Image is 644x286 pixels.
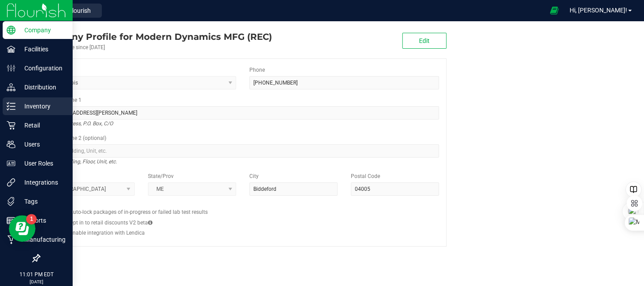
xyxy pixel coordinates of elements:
[249,76,439,89] input: (123) 456-7890
[7,235,16,244] inline-svg: Manufacturing
[16,215,69,226] p: Reports
[402,33,446,49] button: Edit
[16,139,69,150] p: Users
[4,278,69,285] p: [DATE]
[148,172,174,180] label: State/Prov
[16,177,69,188] p: Integrations
[26,214,37,224] iframe: Resource center unread badge
[16,63,69,73] p: Configuration
[16,196,69,207] p: Tags
[249,172,259,180] label: City
[7,45,16,54] inline-svg: Facilities
[544,2,564,19] span: Open Ecommerce Menu
[7,178,16,187] inline-svg: Integrations
[7,83,16,92] inline-svg: Distribution
[39,43,272,51] div: Account active since [DATE]
[7,159,16,168] inline-svg: User Roles
[16,234,69,245] p: Manufacturing
[7,64,16,73] inline-svg: Configuration
[249,182,338,196] input: City
[351,182,439,196] input: Postal Code
[7,121,16,130] inline-svg: Retail
[39,30,272,43] div: Modern Dynamics MFG (REC)
[16,101,69,112] p: Inventory
[249,66,265,74] label: Phone
[419,37,430,44] span: Edit
[9,215,35,242] iframe: Resource center
[47,144,439,158] input: Suite, Building, Unit, etc.
[47,134,106,142] label: Address Line 2 (optional)
[16,25,69,35] p: Company
[47,202,439,208] h2: Configs
[70,208,208,216] label: Auto-lock packages of in-progress or failed lab test results
[70,229,145,237] label: Enable integration with Lendica
[7,216,16,225] inline-svg: Reports
[16,82,69,93] p: Distribution
[7,26,16,35] inline-svg: Company
[570,7,627,14] span: Hi, [PERSON_NAME]!
[4,271,69,278] p: 11:01 PM EDT
[47,156,117,167] i: Suite, Building, Floor, Unit, etc.
[16,120,69,131] p: Retail
[7,140,16,149] inline-svg: Users
[70,219,152,227] label: Opt in to retail discounts V2 beta
[47,106,439,120] input: Address
[351,172,380,180] label: Postal Code
[7,197,16,206] inline-svg: Tags
[16,158,69,169] p: User Roles
[7,102,16,111] inline-svg: Inventory
[47,118,113,129] i: Street address, P.O. Box, C/O
[16,44,69,54] p: Facilities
